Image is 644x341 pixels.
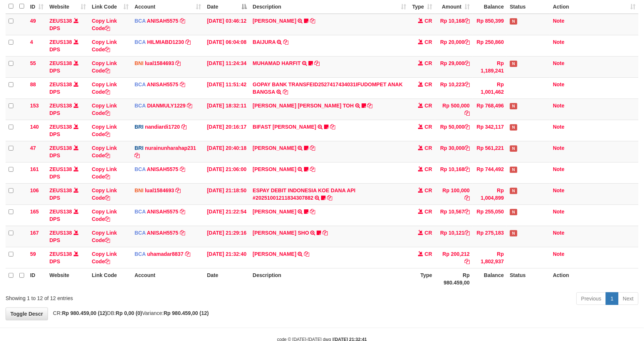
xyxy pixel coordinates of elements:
[473,99,507,120] td: Rp 768,496
[618,292,638,305] a: Next
[92,166,117,180] a: Copy Link Code
[510,61,517,67] span: Has Note
[46,35,89,56] td: DPS
[553,60,564,66] a: Note
[473,141,507,162] td: Rp 561,221
[510,18,517,25] span: Has Note
[253,60,301,66] a: MUHAMAD HARFIT
[49,230,72,236] a: ZEUS138
[330,124,335,130] a: Copy BIFAST MUHAMMAD FIR to clipboard
[46,141,89,162] td: DPS
[46,99,89,120] td: DPS
[49,60,72,66] a: ZEUS138
[553,124,564,130] a: Note
[30,124,39,130] span: 140
[253,81,403,95] a: GOPAY BANK TRANSFEID2527417434031IFUDOMPET ANAK BANGSA
[553,230,564,236] a: Note
[132,268,204,289] th: Account
[473,226,507,247] td: Rp 275,183
[147,18,178,24] a: ANISAH5575
[30,230,39,236] span: 167
[204,141,250,162] td: [DATE] 20:40:18
[435,99,473,120] td: Rp 500,000
[204,35,250,56] td: [DATE] 06:04:08
[147,209,178,215] a: ANISAH5575
[435,205,473,226] td: Rp 10,567
[27,268,46,289] th: ID
[409,268,435,289] th: Type
[465,110,470,116] a: Copy Rp 500,000 to clipboard
[435,226,473,247] td: Rp 10,121
[425,166,432,172] span: CR
[510,209,517,215] span: Has Note
[92,39,117,52] a: Copy Link Code
[425,230,432,236] span: CR
[135,187,143,193] span: BNI
[46,268,89,289] th: Website
[473,14,507,35] td: Rp 850,399
[425,81,432,87] span: CR
[89,268,132,289] th: Link Code
[92,60,117,74] a: Copy Link Code
[135,251,146,257] span: BCA
[49,310,209,316] span: CR: DB: Variance:
[510,167,517,173] span: Has Note
[473,268,507,289] th: Balance
[253,209,296,215] a: [PERSON_NAME]
[465,81,470,87] a: Copy Rp 10,223 to clipboard
[473,162,507,183] td: Rp 744,492
[147,230,178,236] a: ANISAH5575
[204,77,250,99] td: [DATE] 11:51:42
[425,18,432,24] span: CR
[30,60,36,66] span: 55
[92,209,117,222] a: Copy Link Code
[176,60,181,66] a: Copy lual1584693 to clipboard
[204,205,250,226] td: [DATE] 21:22:54
[425,187,432,193] span: CR
[49,124,72,130] a: ZEUS138
[147,103,186,109] a: DIANMULY1229
[49,209,72,215] a: ZEUS138
[465,145,470,151] a: Copy Rp 30,000 to clipboard
[465,230,470,236] a: Copy Rp 10,121 to clipboard
[553,39,564,45] a: Note
[185,39,191,45] a: Copy HILMIABD1230 to clipboard
[473,77,507,99] td: Rp 1,001,462
[253,166,296,172] a: [PERSON_NAME]
[465,258,470,264] a: Copy Rp 200,212 to clipboard
[181,124,187,130] a: Copy nandiardi1720 to clipboard
[435,56,473,77] td: Rp 29,000
[46,14,89,35] td: DPS
[253,145,296,151] a: [PERSON_NAME]
[135,230,146,236] span: BCA
[180,209,185,215] a: Copy ANISAH5575 to clipboard
[310,209,315,215] a: Copy TIFFANY MEIK to clipboard
[147,251,184,257] a: uhamadar8837
[135,124,143,130] span: BRI
[135,152,140,158] a: Copy nurainunharahap231 to clipboard
[435,162,473,183] td: Rp 10,168
[46,120,89,141] td: DPS
[180,230,185,236] a: Copy ANISAH5575 to clipboard
[49,39,72,45] a: ZEUS138
[147,39,184,45] a: HILMIABD1230
[510,124,517,131] span: Has Note
[46,77,89,99] td: DPS
[6,292,263,302] div: Showing 1 to 12 of 12 entries
[92,18,117,31] a: Copy Link Code
[425,124,432,130] span: CR
[435,183,473,205] td: Rp 100,000
[30,103,39,109] span: 153
[204,183,250,205] td: [DATE] 21:18:50
[473,35,507,56] td: Rp 250,860
[92,103,117,116] a: Copy Link Code
[49,251,72,257] a: ZEUS138
[510,230,517,237] span: Has Note
[435,120,473,141] td: Rp 50,000
[553,81,564,87] a: Note
[553,187,564,193] a: Note
[204,99,250,120] td: [DATE] 18:32:11
[425,145,432,151] span: CR
[185,251,190,257] a: Copy uhamadar8837 to clipboard
[49,18,72,24] a: ZEUS138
